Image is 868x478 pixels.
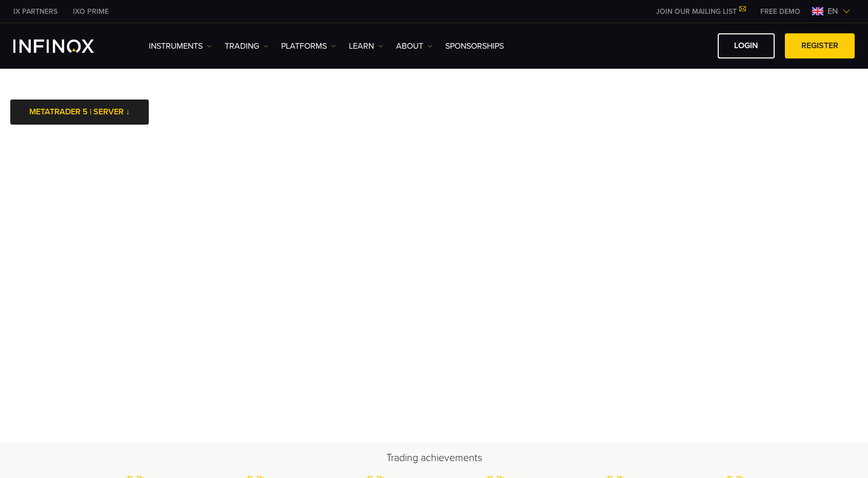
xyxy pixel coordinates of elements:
a: LOGIN [718,33,775,58]
a: REGISTER [785,33,855,58]
a: INFINOX Logo [13,39,118,53]
a: Instruments [149,40,212,52]
a: SPONSORSHIPS [445,40,504,52]
a: ABOUT [396,40,432,52]
a: INFINOX MENU [753,6,808,17]
a: METATRADER 5 | SERVER ↓ [10,99,149,125]
h2: Trading achievements [75,451,793,465]
a: INFINOX [65,6,116,17]
a: Learn [349,40,383,52]
a: INFINOX [6,6,65,17]
a: PLATFORMS [281,40,336,52]
span: en [823,5,842,17]
a: TRADING [225,40,268,52]
a: JOIN OUR MAILING LIST [648,7,753,16]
